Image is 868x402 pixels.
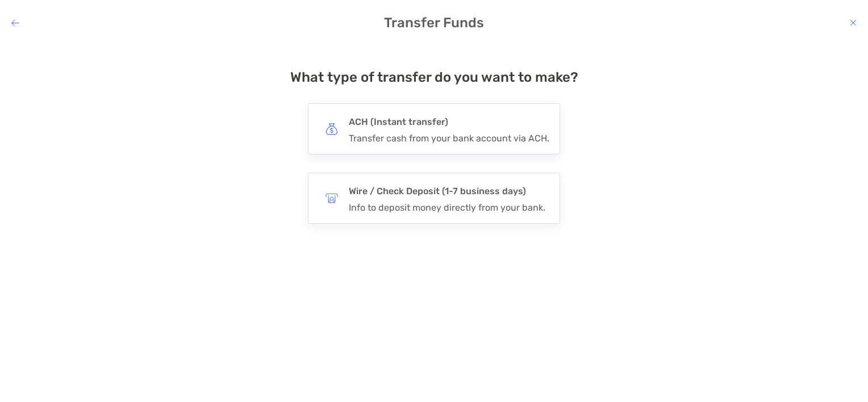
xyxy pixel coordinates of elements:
div: Info to deposit money directly from your bank. [349,202,545,213]
img: button icon [325,192,338,204]
h4: What type of transfer do you want to make? [290,69,578,85]
h4: Wire / Check Deposit (1-7 business days) [349,183,545,199]
img: button icon [325,123,338,135]
div: Transfer cash from your bank account via ACH. [349,133,549,144]
h4: ACH (Instant transfer) [349,114,549,130]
